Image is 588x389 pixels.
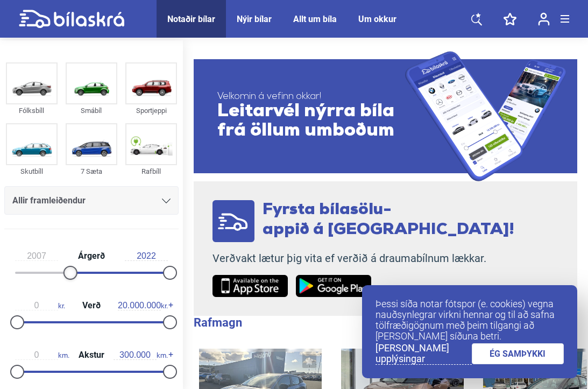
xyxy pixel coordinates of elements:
b: Rafmagn [194,316,242,329]
span: Akstur [76,351,107,359]
img: user-login.svg [538,12,550,26]
span: kr. [15,301,65,310]
p: Verðvakt lætur þig vita ef verðið á draumabílnum lækkar. [212,252,514,265]
a: Nýir bílar [237,14,272,24]
div: Skutbíll [6,165,58,178]
span: Árgerð [75,252,108,260]
span: km. [114,350,168,360]
p: Þessi síða notar fótspor (e. cookies) vegna nauðsynlegrar virkni hennar og til að safna tölfræðig... [376,299,564,342]
a: Notaðir bílar [167,14,215,24]
span: Allir framleiðendur [12,193,86,208]
a: Um okkur [358,14,396,24]
span: Verð [80,301,103,310]
div: 7 Sæta [66,165,117,178]
span: Velkomin á vefinn okkar! [217,91,405,102]
span: kr. [118,301,168,310]
span: Fyrsta bílasölu- appið á [GEOGRAPHIC_DATA]! [263,202,514,238]
div: Rafbíll [125,165,177,178]
a: ÉG SAMÞYKKI [472,343,564,364]
div: Smábíl [66,104,117,117]
a: [PERSON_NAME] upplýsingar [376,343,472,365]
div: Fólksbíll [6,104,58,117]
span: Leitarvél nýrra bíla frá öllum umboðum [217,102,405,141]
div: Sportjeppi [125,104,177,117]
a: Allt um bíla [293,14,337,24]
a: Velkomin á vefinn okkar!Leitarvél nýrra bíla frá öllum umboðum [194,51,577,181]
span: km. [15,350,69,360]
